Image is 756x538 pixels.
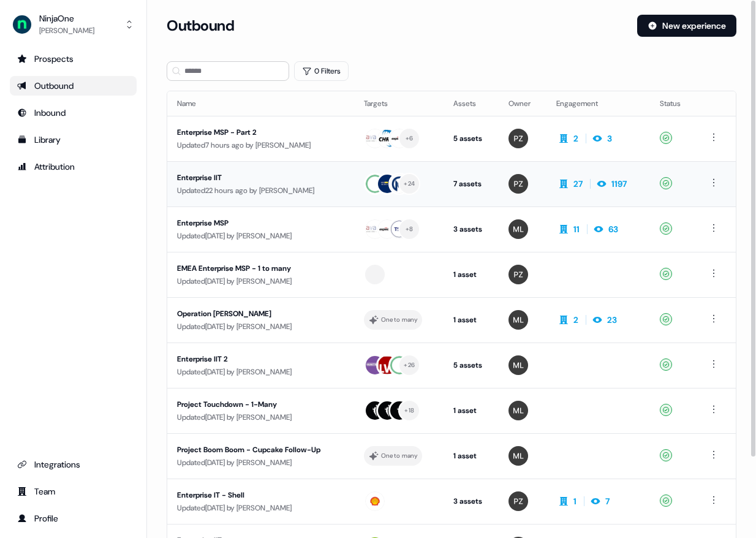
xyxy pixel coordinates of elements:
div: Updated [DATE] by [PERSON_NAME] [177,230,344,242]
button: New experience [637,15,736,37]
th: Status [650,91,697,116]
div: 11 [573,223,580,235]
div: 1 [573,495,576,507]
img: Petra [508,174,528,194]
div: Updated [DATE] by [PERSON_NAME] [177,411,344,423]
div: + 24 [404,178,415,189]
div: Updated [DATE] by [PERSON_NAME] [177,457,344,469]
img: Megan [508,446,528,466]
div: 27 [573,178,583,190]
img: Megan [508,355,528,375]
div: Project Touchdown - 1-Many [177,398,344,411]
img: Megan [508,219,528,239]
img: Petra [508,265,528,284]
div: Outbound [17,80,129,92]
div: Updated 7 hours ago by [PERSON_NAME] [177,139,344,151]
div: 7 assets [453,178,490,190]
img: Megan [508,310,528,330]
div: Enterprise MSP - Part 2 [177,126,344,138]
div: Library [17,134,129,146]
div: Updated [DATE] by [PERSON_NAME] [177,502,344,514]
div: Updated [DATE] by [PERSON_NAME] [177,275,344,287]
div: 2 [573,314,578,326]
th: Targets [354,91,443,116]
div: Enterprise MSP [177,217,344,229]
div: 5 assets [453,132,490,145]
div: 2 [573,132,578,145]
div: 1 asset [453,450,490,462]
div: Integrations [17,458,129,471]
div: 1197 [611,178,627,190]
div: Updated [DATE] by [PERSON_NAME] [177,320,344,333]
a: Go to profile [10,509,137,528]
div: Prospects [17,53,129,65]
div: Updated 22 hours ago by [PERSON_NAME] [177,184,344,197]
div: 7 [605,495,610,507]
div: NinjaOne [39,12,94,25]
div: + 8 [406,224,414,235]
a: Go to attribution [10,157,137,176]
img: Petra [508,491,528,511]
th: Assets [444,91,499,116]
div: Enterprise IIT 2 [177,353,344,365]
div: + 18 [404,405,414,416]
button: NinjaOne[PERSON_NAME] [10,10,137,39]
div: 1 asset [453,404,490,417]
a: Go to Inbound [10,103,137,123]
a: Go to integrations [10,455,137,474]
div: 1 asset [453,268,490,281]
div: Team [17,485,129,498]
button: 0 Filters [294,61,349,81]
div: One to many [381,450,417,461]
th: Owner [499,91,546,116]
a: Go to prospects [10,49,137,69]
div: 63 [608,223,618,235]
a: Go to team [10,482,137,501]
div: 23 [607,314,617,326]
th: Engagement [546,91,650,116]
div: 3 [607,132,612,145]
div: + 6 [406,133,414,144]
div: 5 assets [453,359,490,371]
div: Operation [PERSON_NAME] [177,308,344,320]
div: Inbound [17,107,129,119]
th: Name [167,91,354,116]
div: Profile [17,512,129,525]
div: Attribution [17,161,129,173]
div: + 26 [404,360,415,371]
div: Updated [DATE] by [PERSON_NAME] [177,366,344,378]
div: 1 asset [453,314,490,326]
div: Enterprise IT - Shell [177,489,344,501]
div: Project Boom Boom - Cupcake Follow-Up [177,444,344,456]
a: Go to outbound experience [10,76,137,96]
div: 3 assets [453,495,490,507]
div: [PERSON_NAME] [39,25,94,37]
div: 3 assets [453,223,490,235]
a: Go to templates [10,130,137,150]
div: One to many [381,314,417,325]
div: EMEA Enterprise MSP - 1 to many [177,262,344,275]
img: Petra [508,129,528,148]
img: Megan [508,401,528,420]
h3: Outbound [167,17,234,35]
div: Enterprise IIT [177,172,344,184]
